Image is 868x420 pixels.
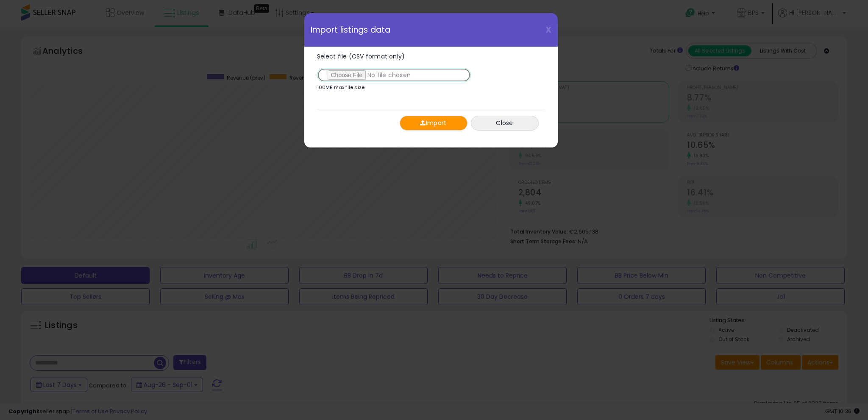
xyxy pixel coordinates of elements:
span: Import listings data [311,26,391,34]
button: Close [471,116,539,131]
span: X [545,24,551,36]
button: Import [400,116,467,131]
p: 100MB max file size [317,85,365,90]
span: Select file (CSV format only) [317,52,405,61]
